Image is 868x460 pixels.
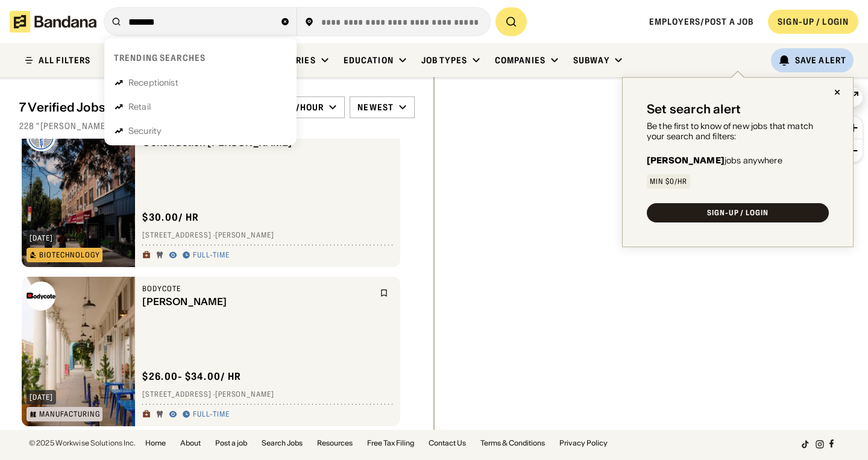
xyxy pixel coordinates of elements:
div: 228 "[PERSON_NAME]" jobs on [DOMAIN_NAME] [19,121,415,131]
a: Privacy Policy [559,440,608,447]
img: Bodycote logo [27,282,55,310]
div: [PERSON_NAME] [142,296,373,307]
div: Be the first to know of new jobs that match your search and filters: [647,121,829,142]
div: Manufacturing [39,411,99,418]
div: 7 Verified Jobs [19,100,262,115]
div: Education [344,55,394,66]
div: Retail [128,102,151,111]
div: Trending searches [114,52,206,63]
a: Free Tax Filing [367,440,414,447]
div: $ 30.00 / hr [142,211,199,224]
a: Search Jobs [262,440,303,447]
div: ALL FILTERS [39,56,90,65]
div: [STREET_ADDRESS] · [PERSON_NAME] [142,390,393,400]
b: [PERSON_NAME] [647,155,725,166]
div: © 2025 Workwise Solutions Inc. [29,440,136,447]
div: /hour [296,102,324,113]
a: Home [145,440,166,447]
div: [DATE] [30,394,53,401]
div: Job Types [421,55,467,66]
div: Biotechnology [39,251,99,259]
div: Set search alert [647,102,741,116]
a: Terms & Conditions [480,440,545,447]
a: Employers/Post a job [649,16,753,27]
div: Save Alert [795,55,846,66]
div: $ 26.00 - $34.00 / hr [142,370,241,383]
div: grid [19,139,415,430]
div: Companies [495,55,546,66]
a: Resources [317,440,353,447]
div: SIGN-UP / LOGIN [778,16,849,27]
div: Full-time [193,410,230,420]
a: About [180,440,201,447]
a: Post a job [215,440,247,447]
div: jobs anywhere [647,156,782,165]
div: [DATE] [30,235,53,242]
div: Min $0/hr [650,178,687,185]
div: Bodycote [142,284,373,294]
div: [STREET_ADDRESS] · [PERSON_NAME] [142,231,393,241]
div: Receptionist [128,78,178,87]
div: Newest [357,102,394,113]
img: Bandana logotype [10,11,96,33]
div: Full-time [193,251,230,260]
a: Contact Us [429,440,466,447]
div: Subway [573,55,609,66]
div: SIGN-UP / LOGIN [707,209,769,216]
div: Security [128,127,162,135]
